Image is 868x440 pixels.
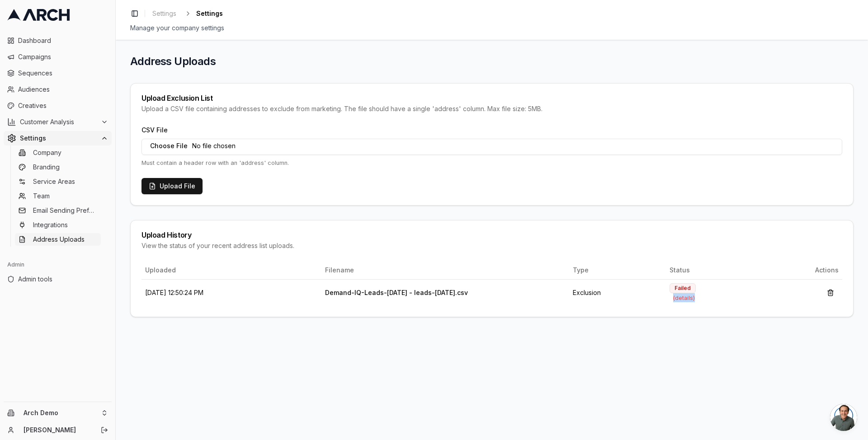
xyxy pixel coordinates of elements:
[24,409,97,417] span: Arch Demo
[130,23,854,33] div: Manage your company settings
[33,192,50,201] span: Team
[98,424,111,436] button: Log out
[20,134,97,143] span: Settings
[33,177,75,186] span: Service Areas
[33,206,97,215] span: Email Sending Preferences
[569,279,666,306] td: exclusion
[142,126,168,134] label: CSV File
[24,426,91,435] a: [PERSON_NAME]
[15,146,101,159] a: Company
[4,98,112,113] a: Creatives
[18,36,108,45] span: Dashboard
[673,295,695,301] span: (details)
[15,161,101,173] a: Branding
[18,85,108,94] span: Audiences
[15,190,101,202] a: Team
[830,404,857,431] a: Open chat
[4,272,112,286] a: Admin tools
[321,279,570,306] td: Demand-IQ-Leads-[DATE] - leads-[DATE].csv
[4,50,112,64] a: Campaigns
[152,9,176,18] span: Settings
[4,131,112,145] button: Settings
[666,261,758,279] th: Status
[4,406,112,420] button: Arch Demo
[142,261,321,279] th: Uploaded
[15,175,101,188] a: Service Areas
[18,52,108,61] span: Campaigns
[33,148,61,157] span: Company
[20,117,97,126] span: Customer Analysis
[142,178,203,194] button: Upload File
[142,279,321,306] td: [DATE] 12:50:24 PM
[142,159,842,167] p: Must contain a header row with an 'address' column.
[4,82,112,97] a: Audiences
[18,101,108,110] span: Creatives
[569,261,666,279] th: Type
[4,33,112,48] a: Dashboard
[758,261,842,279] th: Actions
[149,7,223,20] nav: breadcrumb
[15,204,101,217] a: Email Sending Preferences
[142,241,842,250] div: View the status of your recent address list uploads.
[15,233,101,246] a: Address Uploads
[15,219,101,231] a: Integrations
[142,231,842,239] div: Upload History
[4,66,112,80] a: Sequences
[149,7,180,20] a: Settings
[142,94,842,102] div: Upload Exclusion List
[33,235,85,244] span: Address Uploads
[4,257,112,272] div: Admin
[33,163,60,172] span: Branding
[130,54,854,69] h1: Address Uploads
[142,104,842,113] div: Upload a CSV file containing addresses to exclude from marketing. The file should have a single '...
[18,69,108,78] span: Sequences
[321,261,570,279] th: Filename
[18,275,108,284] span: Admin tools
[670,283,696,293] div: Failed
[33,220,68,229] span: Integrations
[196,9,223,18] span: Settings
[4,115,112,129] button: Customer Analysis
